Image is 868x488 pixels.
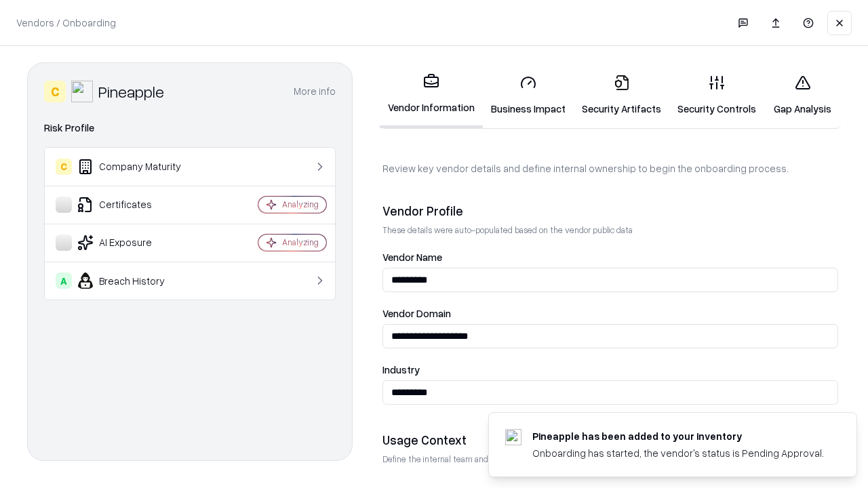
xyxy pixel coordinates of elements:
label: Vendor Name [382,252,838,262]
div: Vendor Profile [382,203,838,219]
div: C [56,159,72,175]
p: Define the internal team and reason for using this vendor. This helps assess business relevance a... [382,453,838,465]
a: Business Impact [483,64,574,127]
div: Pineapple [98,81,164,102]
div: A [56,272,72,289]
a: Gap Analysis [764,64,841,127]
p: These details were auto-populated based on the vendor public data [382,224,838,236]
div: Usage Context [382,432,838,448]
button: More info [294,79,336,104]
div: Analyzing [282,199,319,210]
div: Pineapple has been added to your inventory [532,429,824,443]
div: Onboarding has started, the vendor's status is Pending Approval. [532,446,824,460]
div: Certificates [56,197,218,213]
div: Risk Profile [44,120,336,136]
p: Review key vendor details and define internal ownership to begin the onboarding process. [382,161,838,176]
div: C [44,81,66,102]
p: Vendors / Onboarding [16,16,116,30]
img: pineappleenergy.com [505,429,521,445]
label: Vendor Domain [382,308,838,319]
div: Company Maturity [56,159,218,175]
img: Pineapple [71,81,93,102]
a: Vendor Information [380,62,483,128]
div: AI Exposure [56,235,218,251]
div: Breach History [56,272,218,289]
div: Analyzing [282,237,319,248]
label: Industry [382,365,838,375]
a: Security Controls [669,64,764,127]
a: Security Artifacts [574,64,669,127]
